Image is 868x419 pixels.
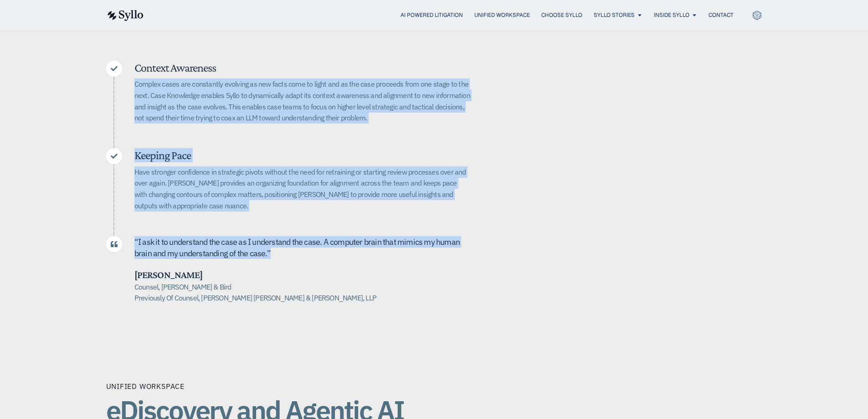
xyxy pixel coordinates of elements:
a: Choose Syllo [541,11,582,19]
a: Contact [709,11,734,19]
span: I ask it to u [138,237,174,247]
h5: Keeping Pace [134,148,471,162]
a: Inside Syllo [654,11,689,19]
a: Syllo Stories [594,11,635,19]
img: syllo [106,10,144,21]
span: “ [134,237,138,247]
span: .” [265,248,270,259]
a: Unified Workspace [474,11,530,19]
div: Menu Toggle [162,11,734,20]
p: Have stronger confidence in strategic pivots without the need for retraining or starting review p... [134,166,471,212]
h5: Counsel, [PERSON_NAME] & Bird Previously Of Counsel, [PERSON_NAME] [PERSON_NAME] & [PERSON_NAME],... [134,281,471,304]
div: Unified Workspace [106,381,185,392]
h5: Context Awareness [134,61,471,75]
nav: Menu [162,11,734,20]
a: AI Powered Litigation [401,11,463,19]
p: Complex cases are constantly evolving as new facts come to light and as the case proceeds from on... [134,78,471,124]
span: nderstand the case as I understand the case. A computer brain that mimics my human brain and my u... [134,237,460,259]
h5: [PERSON_NAME] [134,269,471,281]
